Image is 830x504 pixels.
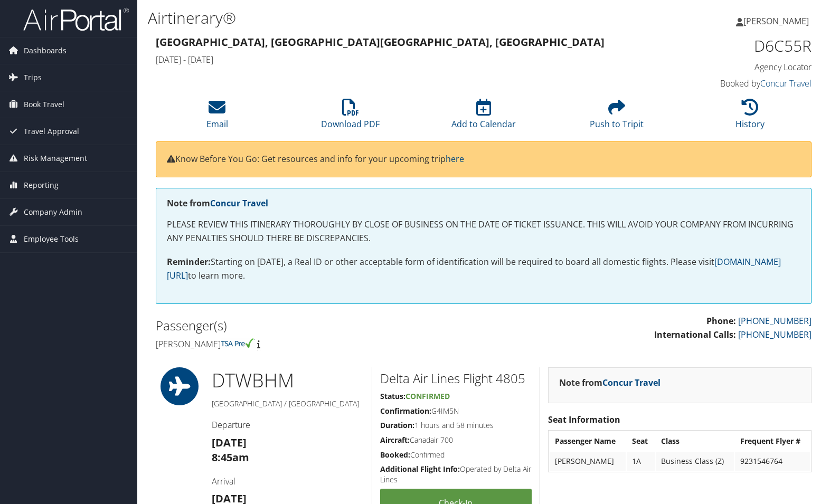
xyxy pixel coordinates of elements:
[212,450,249,464] strong: 8:45am
[380,369,532,387] h2: Delta Air Lines Flight 4805
[738,315,812,327] a: [PHONE_NUMBER]
[590,104,644,130] a: Push to Tripit
[212,419,364,431] h4: Departure
[380,464,532,484] h5: Operated by Delta Air Lines
[156,54,644,65] h4: [DATE] - [DATE]
[656,452,734,471] td: Business Class (Z)
[148,7,596,29] h1: Airtinerary®
[380,450,532,460] h5: Confirmed
[206,104,228,130] a: Email
[24,145,87,172] span: Risk Management
[735,452,810,471] td: 9231546764
[548,414,620,425] strong: Seat Information
[659,78,812,89] h4: Booked by
[738,329,812,340] a: [PHONE_NUMBER]
[380,450,410,460] strong: Booked:
[451,104,516,130] a: Add to Calendar
[210,197,268,209] a: Concur Travel
[23,7,129,32] img: airportal-logo.png
[380,420,532,431] h5: 1 hours and 58 minutes
[24,172,59,198] span: Reporting
[24,226,79,252] span: Employee Tools
[559,377,661,388] strong: Note from
[659,61,812,73] h4: Agency Locator
[627,452,655,471] td: 1A
[24,64,42,91] span: Trips
[736,5,819,37] a: [PERSON_NAME]
[380,464,460,474] strong: Additional Flight Info:
[602,377,661,388] a: Concur Travel
[550,452,626,471] td: [PERSON_NAME]
[24,37,67,64] span: Dashboards
[167,256,211,268] strong: Reminder:
[743,15,809,27] span: [PERSON_NAME]
[380,406,532,416] h5: G4IM5N
[380,406,431,416] strong: Confirmation:
[156,35,605,49] strong: [GEOGRAPHIC_DATA], [GEOGRAPHIC_DATA] [GEOGRAPHIC_DATA], [GEOGRAPHIC_DATA]
[24,199,82,225] span: Company Admin
[167,256,781,281] a: [DOMAIN_NAME][URL]
[735,432,810,451] th: Frequent Flyer #
[550,432,626,451] th: Passenger Name
[760,78,812,89] a: Concur Travel
[735,104,765,130] a: History
[167,218,800,245] p: PLEASE REVIEW THIS ITINERARY THOROUGHLY BY CLOSE OF BUSINESS ON THE DATE OF TICKET ISSUANCE. THIS...
[167,197,268,209] strong: Note from
[212,476,364,487] h4: Arrival
[24,91,64,118] span: Book Travel
[156,338,476,350] h4: [PERSON_NAME]
[654,329,736,340] strong: International Calls:
[656,432,734,451] th: Class
[446,153,464,165] a: here
[221,338,255,348] img: tsa-precheck.png
[405,391,450,401] span: Confirmed
[167,153,800,166] p: Know Before You Go: Get resources and info for your upcoming trip
[212,398,364,409] h5: [GEOGRAPHIC_DATA] / [GEOGRAPHIC_DATA]
[167,255,800,282] p: Starting on [DATE], a Real ID or other acceptable form of identification will be required to boar...
[212,435,247,450] strong: [DATE]
[321,104,380,130] a: Download PDF
[627,432,655,451] th: Seat
[659,35,812,57] h1: D6C55R
[380,435,410,445] strong: Aircraft:
[706,315,736,327] strong: Phone:
[212,367,364,394] h1: DTW BHM
[380,391,405,401] strong: Status:
[380,435,532,445] h5: Canadair 700
[24,118,79,145] span: Travel Approval
[156,317,476,335] h2: Passenger(s)
[380,420,414,430] strong: Duration:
